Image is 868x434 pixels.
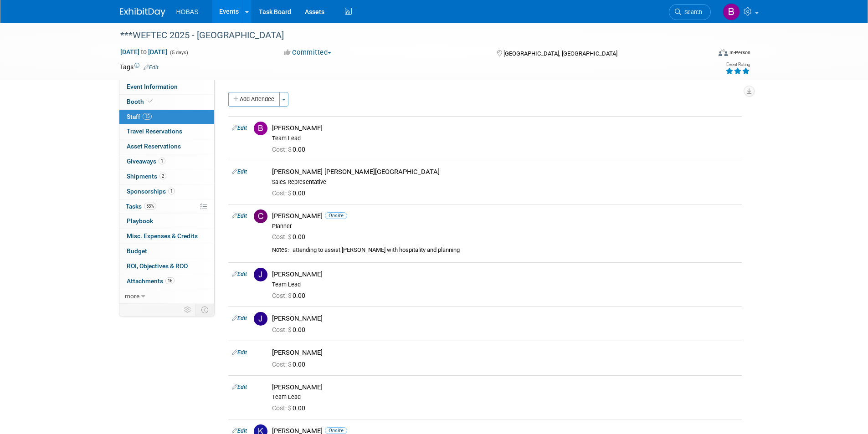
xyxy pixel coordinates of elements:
span: Cost: $ [272,146,293,153]
span: 0.00 [272,361,309,368]
a: Edit [232,428,247,434]
td: Personalize Event Tab Strip [180,304,196,316]
span: 53% [144,203,156,209]
td: Toggle Event Tabs [195,304,214,316]
span: to [139,48,148,56]
a: Attachments16 [119,274,214,289]
span: Attachments [127,277,175,285]
a: more [119,289,214,304]
span: Booth [127,98,154,105]
a: Edit [232,168,247,175]
img: J.jpg [254,268,267,281]
div: [PERSON_NAME] [272,314,738,323]
span: 0.00 [272,292,309,299]
span: Cost: $ [272,233,293,240]
div: [PERSON_NAME] [272,348,738,357]
span: Cost: $ [272,404,293,412]
span: Cost: $ [272,326,293,333]
span: 0.00 [272,189,309,197]
span: Shipments [127,173,166,180]
a: Edit [144,64,159,71]
span: Search [681,9,702,15]
div: Event Format [657,47,751,61]
button: Committed [281,48,335,57]
span: 16 [165,277,175,284]
img: C.jpg [254,209,267,223]
div: [PERSON_NAME] [272,383,738,392]
i: Booth reservation complete [148,99,153,104]
div: [PERSON_NAME] [272,124,738,133]
div: Team Lead [272,393,738,401]
span: 0.00 [272,146,309,153]
a: Asset Reservations [119,139,214,154]
a: Giveaways1 [119,154,214,169]
div: Team Lead [272,135,738,142]
span: 0.00 [272,404,309,412]
a: Booth [119,95,214,109]
img: ExhibitDay [120,8,165,17]
div: Planner [272,223,738,230]
a: Shipments2 [119,169,214,184]
span: Playbook [127,217,153,225]
button: Add Attendee [228,92,280,107]
span: Cost: $ [272,361,293,368]
span: Tasks [126,203,156,210]
a: Event Information [119,80,214,94]
span: 1 [159,158,165,164]
a: Misc. Expenses & Credits [119,229,214,244]
a: Edit [232,125,247,131]
span: 0.00 [272,326,309,333]
span: HOBAS [176,8,199,15]
div: ***WEFTEC 2025 - [GEOGRAPHIC_DATA] [117,27,697,44]
a: Tasks53% [119,199,214,214]
span: ROI, Objectives & ROO [127,262,188,270]
a: Edit [232,213,247,219]
td: Tags [120,62,159,71]
img: Brad Hunemuller [723,3,740,20]
img: B.jpg [254,122,267,135]
span: Giveaways [127,158,165,165]
span: (5 days) [169,50,188,56]
a: Search [669,4,711,20]
span: Staff [127,113,152,120]
span: [DATE] [DATE] [120,48,168,56]
span: [GEOGRAPHIC_DATA], [GEOGRAPHIC_DATA] [503,50,617,57]
span: 2 [159,173,166,179]
span: Event Information [127,83,178,90]
a: Playbook [119,214,214,229]
div: Notes: [272,246,289,254]
a: Sponsorships1 [119,184,214,199]
span: more [125,292,139,300]
span: Misc. Expenses & Credits [127,232,198,240]
div: attending to assist [PERSON_NAME] with hospitality and planning [293,246,738,254]
a: Staff15 [119,110,214,124]
div: Sales Representative [272,179,738,186]
span: Asset Reservations [127,143,181,150]
div: In-Person [729,49,750,56]
span: Travel Reservations [127,128,182,135]
span: Cost: $ [272,189,293,197]
span: 15 [143,113,152,120]
a: Travel Reservations [119,124,214,139]
a: Edit [232,271,247,277]
img: J.jpg [254,312,267,326]
div: Event Rating [725,62,750,67]
div: [PERSON_NAME] [272,212,738,220]
a: Edit [232,315,247,322]
div: Team Lead [272,281,738,288]
div: [PERSON_NAME] [PERSON_NAME][GEOGRAPHIC_DATA] [272,168,738,176]
span: 1 [168,188,175,194]
a: ROI, Objectives & ROO [119,259,214,274]
a: Budget [119,244,214,259]
div: [PERSON_NAME] [272,270,738,279]
img: Format-Inperson.png [719,49,728,56]
span: Onsite [325,427,347,434]
span: Cost: $ [272,292,293,299]
a: Edit [232,349,247,356]
span: 0.00 [272,233,309,240]
span: Sponsorships [127,188,175,195]
span: Onsite [325,212,347,219]
span: Budget [127,247,147,255]
a: Edit [232,384,247,390]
